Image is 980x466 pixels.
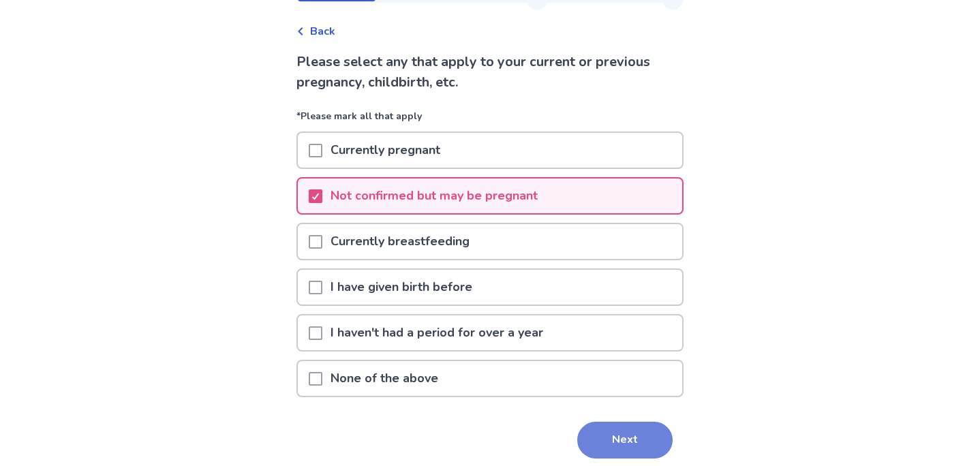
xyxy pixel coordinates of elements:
p: None of the above [322,361,446,396]
p: Currently breastfeeding [322,224,478,259]
p: *Please mark all that apply [296,109,684,131]
p: Not confirmed but may be pregnant [322,178,546,213]
span: Back [310,23,335,40]
p: I haven't had a period for over a year [322,315,551,350]
p: Currently pregnant [322,133,448,168]
button: Next [577,422,673,459]
p: Please select any that apply to your current or previous pregnancy, childbirth, etc. [296,52,684,93]
p: I have given birth before [322,270,480,305]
